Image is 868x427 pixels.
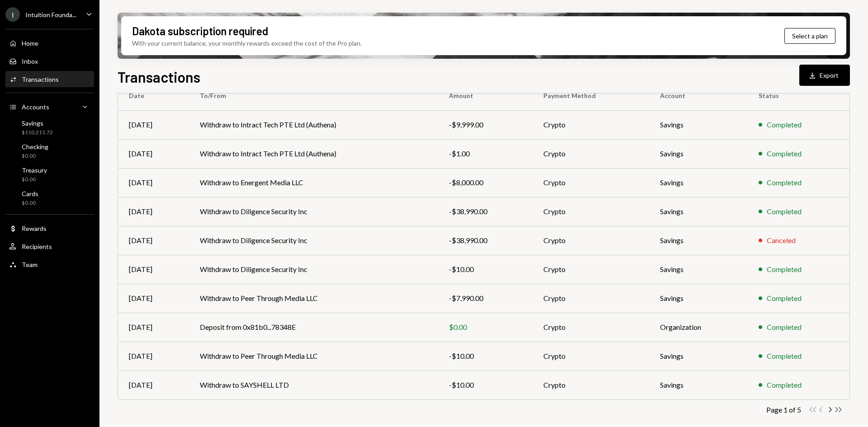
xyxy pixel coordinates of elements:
[533,168,649,197] td: Crypto
[189,197,438,226] td: Withdraw to Diligence Security Inc
[5,238,94,254] a: Recipients
[22,261,38,268] div: Team
[449,177,522,188] div: -$8,000.00
[129,380,178,390] div: [DATE]
[189,255,438,284] td: Withdraw to Diligence Security Inc
[784,28,835,44] button: Select a plan
[22,152,48,160] div: $0.00
[649,110,748,139] td: Savings
[129,177,178,188] div: [DATE]
[649,255,748,284] td: Savings
[649,81,748,110] th: Account
[129,148,178,159] div: [DATE]
[449,235,522,246] div: -$38,990.00
[649,168,748,197] td: Savings
[132,23,268,38] div: Dakota subscription required
[129,206,178,217] div: [DATE]
[767,206,802,217] div: Completed
[767,380,802,390] div: Completed
[189,342,438,371] td: Withdraw to Peer Through Media LLC
[22,166,47,174] div: Treasury
[22,243,52,250] div: Recipients
[649,371,748,399] td: Savings
[5,140,94,162] a: Checking$0.00
[767,351,802,361] div: Completed
[22,176,47,183] div: $0.00
[533,197,649,226] td: Crypto
[5,7,20,22] div: I
[533,371,649,399] td: Crypto
[189,371,438,399] td: Withdraw to SAYSHELL LTD
[25,11,76,19] div: Intuition Founda...
[649,284,748,313] td: Savings
[533,110,649,139] td: Crypto
[189,226,438,255] td: Withdraw to Diligence Security Inc
[129,119,178,130] div: [DATE]
[767,119,802,130] div: Completed
[5,53,94,69] a: Inbox
[533,139,649,168] td: Crypto
[22,119,53,127] div: Savings
[129,293,178,304] div: [DATE]
[766,405,801,414] div: Page 1 of 5
[5,117,94,138] a: Savings$110,211.72
[533,81,649,110] th: Payment Method
[129,322,178,333] div: [DATE]
[767,293,802,304] div: Completed
[449,293,522,304] div: -$7,990.00
[767,177,802,188] div: Completed
[22,39,38,47] div: Home
[5,71,94,87] a: Transactions
[533,255,649,284] td: Crypto
[438,81,533,110] th: Amount
[22,57,38,65] div: Inbox
[767,235,796,246] div: Canceled
[449,351,522,361] div: -$10.00
[22,143,48,150] div: Checking
[449,119,522,130] div: -$9,999.00
[533,284,649,313] td: Crypto
[649,139,748,168] td: Savings
[449,380,522,390] div: -$10.00
[189,313,438,342] td: Deposit from 0x81b0...78348E
[767,322,802,333] div: Completed
[189,168,438,197] td: Withdraw to Energent Media LLC
[449,264,522,275] div: -$10.00
[118,68,200,86] h1: Transactions
[118,81,189,110] th: Date
[799,65,850,86] button: Export
[5,256,94,272] a: Team
[649,313,748,342] td: Organization
[129,235,178,246] div: [DATE]
[22,103,49,111] div: Accounts
[22,129,53,136] div: $110,211.72
[767,148,802,159] div: Completed
[449,322,522,333] div: $0.00
[22,190,38,197] div: Cards
[129,351,178,361] div: [DATE]
[767,264,802,275] div: Completed
[189,110,438,139] td: Withdraw to Intract Tech PTE Ltd (Authena)
[5,220,94,236] a: Rewards
[129,264,178,275] div: [DATE]
[649,342,748,371] td: Savings
[22,75,59,83] div: Transactions
[22,225,47,232] div: Rewards
[748,81,849,110] th: Status
[5,35,94,51] a: Home
[189,139,438,168] td: Withdraw to Intract Tech PTE Ltd (Authena)
[533,226,649,255] td: Crypto
[22,199,38,207] div: $0.00
[5,187,94,209] a: Cards$0.00
[132,38,362,48] div: With your current balance, your monthly rewards exceed the cost of the Pro plan.
[649,197,748,226] td: Savings
[533,342,649,371] td: Crypto
[449,148,522,159] div: -$1.00
[5,99,94,115] a: Accounts
[5,164,94,185] a: Treasury$0.00
[189,284,438,313] td: Withdraw to Peer Through Media LLC
[189,81,438,110] th: To/From
[649,226,748,255] td: Savings
[533,313,649,342] td: Crypto
[449,206,522,217] div: -$38,990.00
